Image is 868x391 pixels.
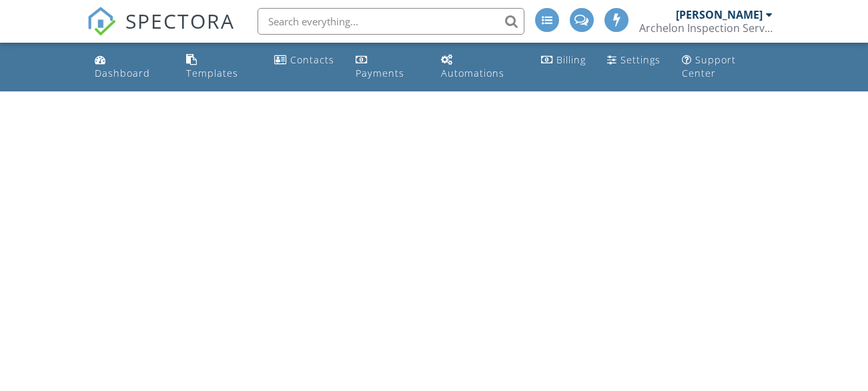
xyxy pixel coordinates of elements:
[89,48,170,86] a: Dashboard
[677,48,779,86] a: Support Center
[620,53,661,66] div: Settings
[87,7,116,36] img: The Best Home Inspection Software - Spectora
[556,53,586,66] div: Billing
[290,53,334,66] div: Contacts
[639,21,773,35] div: Archelon Inspection Service
[258,8,524,35] input: Search everything...
[269,48,340,73] a: Contacts
[181,48,258,86] a: Templates
[350,48,425,86] a: Payments
[95,67,150,79] div: Dashboard
[602,48,666,73] a: Settings
[436,48,525,86] a: Automations (Basic)
[536,48,591,73] a: Billing
[186,67,238,79] div: Templates
[676,8,763,21] div: [PERSON_NAME]
[87,18,235,46] a: SPECTORA
[682,53,736,79] div: Support Center
[441,67,504,79] div: Automations
[356,67,404,79] div: Payments
[125,7,235,35] span: SPECTORA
